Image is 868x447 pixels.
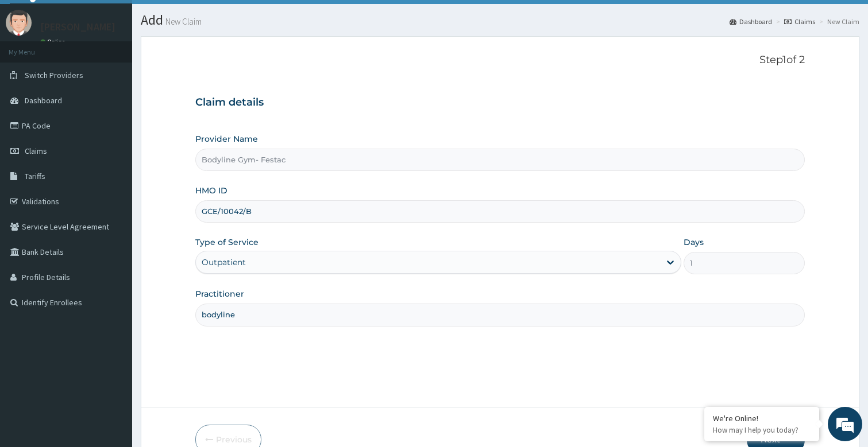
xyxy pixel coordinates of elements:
[6,10,32,36] img: User Image
[40,22,115,32] p: [PERSON_NAME]
[713,425,811,435] p: How may I help you today?
[25,146,47,156] span: Claims
[195,304,805,326] input: Enter Name
[40,38,68,46] a: Online
[25,95,62,106] span: Dashboard
[21,57,47,86] img: d_794563401_company_1708531726252_794563401
[784,17,815,26] a: Claims
[684,236,704,248] label: Days
[67,145,159,261] span: We're online!
[60,64,193,79] div: Chat with us now
[195,185,227,196] label: HMO ID
[195,133,258,145] label: Provider Name
[730,17,772,26] a: Dashboard
[25,171,45,181] span: Tariffs
[163,17,202,26] small: New Claim
[6,313,219,353] textarea: Type your message and hit 'Enter'
[816,17,859,26] li: New Claim
[195,54,805,67] p: Step 1 of 2
[195,288,244,300] label: Practitioner
[25,70,83,80] span: Switch Providers
[195,200,805,223] input: Enter HMO ID
[195,236,259,248] label: Type of Service
[195,96,805,109] h3: Claim details
[713,413,811,423] div: We're Online!
[141,13,859,28] h1: Add
[188,6,216,33] div: Minimize live chat window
